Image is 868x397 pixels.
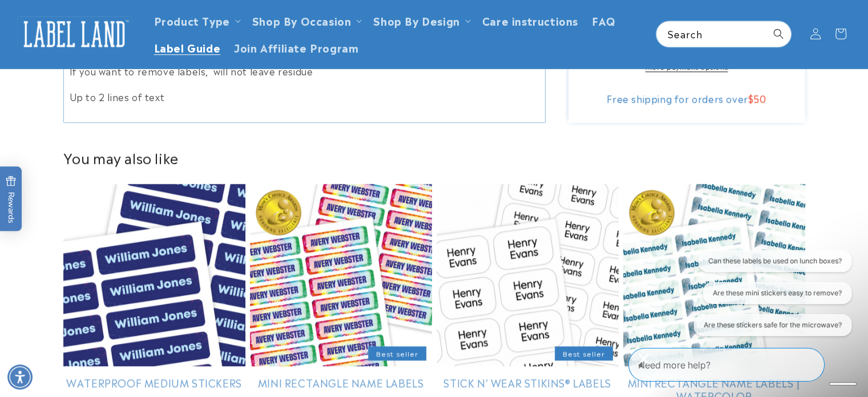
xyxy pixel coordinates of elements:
span: Care instructions [482,14,578,27]
img: Label Land [17,16,131,51]
div: Accessibility Menu [7,364,33,390]
summary: Shop By Design [366,7,475,34]
a: Mini Rectangle Name Labels [250,376,432,389]
span: FAQ [592,14,616,27]
p: Up to 2 lines of text [70,89,539,105]
span: $ [748,91,754,105]
iframe: Gorgias live chat conversation starters [688,250,857,346]
span: 50 [753,91,766,105]
a: Care instructions [475,7,585,34]
a: Waterproof Medium Stickers [63,376,245,389]
button: Search [766,21,791,46]
iframe: Gorgias Floating Chat [628,343,857,386]
span: Join Affiliate Program [234,41,358,54]
a: Product Type [154,13,230,28]
div: Free shipping for orders over [578,93,795,104]
a: Label Land [13,12,136,56]
summary: Product Type [147,7,245,34]
span: Rewards [6,175,17,223]
span: Label Guide [154,41,221,54]
a: FAQ [585,7,623,34]
a: Label Guide [147,34,228,61]
a: Stick N' Wear Stikins® Labels [437,376,619,389]
h2: You may also like [63,149,805,166]
a: Join Affiliate Program [227,34,365,61]
span: Shop By Occasion [252,14,352,27]
a: Shop By Design [373,13,459,28]
summary: Shop By Occasion [245,7,367,34]
p: If you want to remove labels, will not leave residue [70,63,539,79]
